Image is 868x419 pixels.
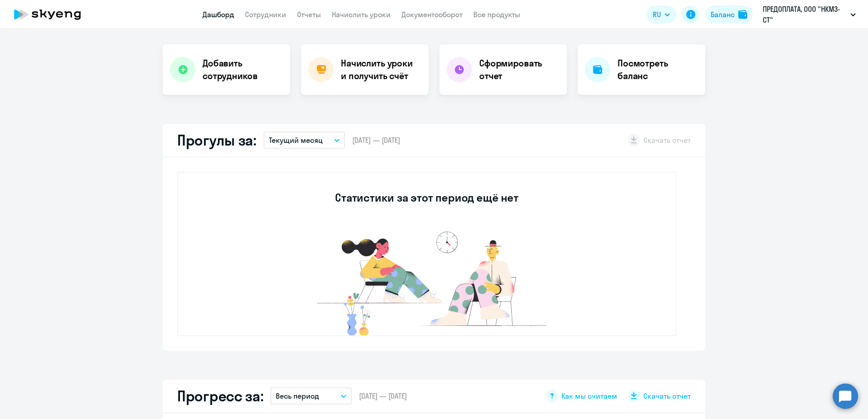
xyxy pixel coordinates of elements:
h4: Сформировать отчет [479,57,560,82]
h2: Прогулы за: [177,131,256,149]
p: Текущий месяц [269,135,323,146]
h4: Добавить сотрудников [203,57,283,82]
button: RU [646,5,676,24]
h3: Статистики за этот период ещё нет [335,190,518,205]
h2: Прогресс за: [177,387,263,405]
a: Сотрудники [245,10,286,19]
a: Дашборд [203,10,234,19]
span: RU [653,9,661,20]
button: ПРЕДОПЛАТА, ООО "НКМЗ-СТ" [758,4,860,25]
button: Балансbalance [705,5,753,24]
a: Документооборот [401,10,462,19]
h4: Посмотреть баланс [618,57,698,82]
span: [DATE] — [DATE] [352,135,400,145]
button: Весь период [270,387,352,405]
p: ПРЕДОПЛАТА, ООО "НКМЗ-СТ" [763,4,847,25]
a: Отчеты [297,10,321,19]
a: Начислить уроки [332,10,391,19]
h4: Начислить уроки и получить счёт [341,57,420,82]
div: Баланс [711,9,735,20]
a: Все продукты [473,10,520,19]
img: no-data [291,227,562,335]
span: Как мы считаем [561,391,617,401]
p: Весь период [276,391,319,401]
button: Текущий месяц [264,132,345,149]
span: [DATE] — [DATE] [359,391,407,401]
span: Скачать отчет [643,391,691,401]
img: balance [738,10,747,19]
